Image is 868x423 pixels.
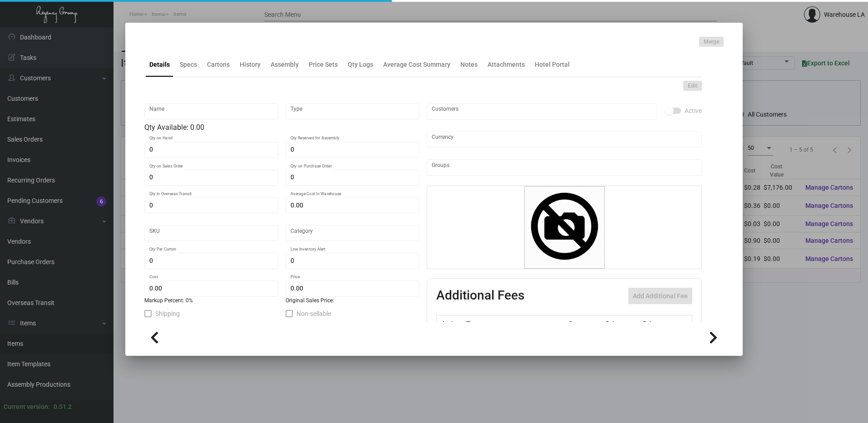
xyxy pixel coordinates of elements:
span: Add Additional Fee [633,292,688,300]
div: Cartons [207,60,230,69]
div: Specs [180,60,197,69]
span: Shipping [155,308,180,319]
div: Hotel Portal [535,60,570,69]
span: Merge [704,38,719,46]
div: History [240,60,261,69]
span: Non-sellable [296,308,331,319]
input: Add new.. [432,164,697,171]
div: Price Sets [309,60,338,69]
th: Price [603,315,641,331]
span: Edit [688,82,697,90]
div: 0.51.2 [54,402,72,412]
div: Qty Available: 0.00 [144,122,419,133]
div: Assembly [271,60,299,69]
span: Active [685,105,702,116]
div: Attachments [488,60,525,69]
th: Price type [641,315,681,331]
div: Qty Logs [348,60,373,69]
input: Add new.. [432,108,653,115]
button: Edit [683,81,702,91]
div: Details [149,60,170,69]
div: Average Cost Summary [383,60,450,69]
th: Cost [566,315,603,331]
div: Notes [460,60,478,69]
button: Merge [699,37,724,47]
button: Add Additional Fee [628,288,692,304]
div: Current version: [4,402,50,412]
h2: Additional Fees [436,288,524,304]
th: Type [464,315,566,331]
th: Active [437,315,464,331]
